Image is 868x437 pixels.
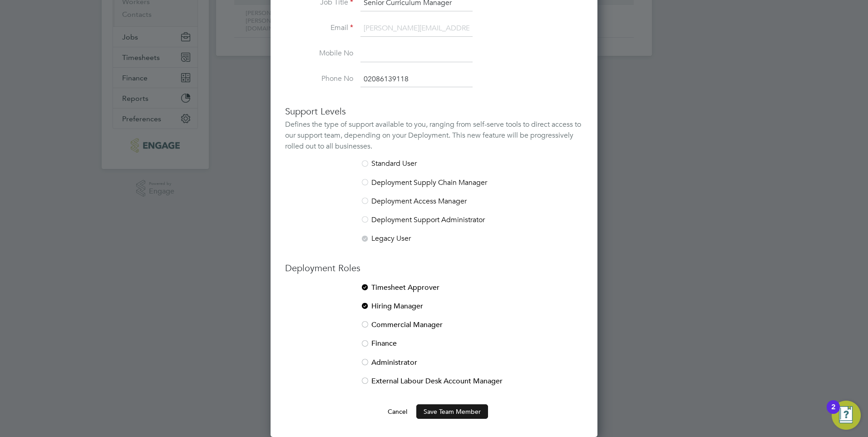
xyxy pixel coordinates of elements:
li: Administrator [285,358,583,377]
div: 2 [831,407,835,419]
li: External Labour Desk Account Manager [285,377,583,395]
li: Legacy User [285,234,583,243]
label: Email [285,23,353,33]
li: Finance [285,339,583,358]
div: Defines the type of support available to you, ranging from self-serve tools to direct access to o... [285,119,583,152]
button: Open Resource Center, 2 new notifications [832,401,861,430]
label: Mobile No [285,49,353,58]
li: Deployment Access Manager [285,197,583,215]
label: Phone No [285,74,353,84]
li: Hiring Manager [285,302,583,320]
li: Deployment Support Administrator [285,215,583,234]
li: Deployment Supply Chain Manager [285,178,583,197]
li: Standard User [285,159,583,178]
h3: Support Levels [285,105,583,117]
li: Timesheet Approver [285,283,583,302]
h3: Deployment Roles [285,262,583,274]
button: Save Team Member [416,404,488,419]
li: Commercial Manager [285,320,583,339]
button: Cancel [380,404,414,419]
